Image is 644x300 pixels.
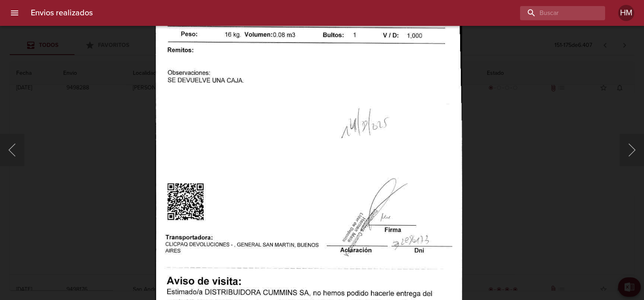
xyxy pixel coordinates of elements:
[620,134,644,166] button: Siguiente
[618,5,634,21] div: HM
[618,5,634,21] div: Abrir información de usuario
[5,3,24,23] button: menu
[520,6,591,20] input: buscar
[31,6,93,19] h6: Envios realizados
